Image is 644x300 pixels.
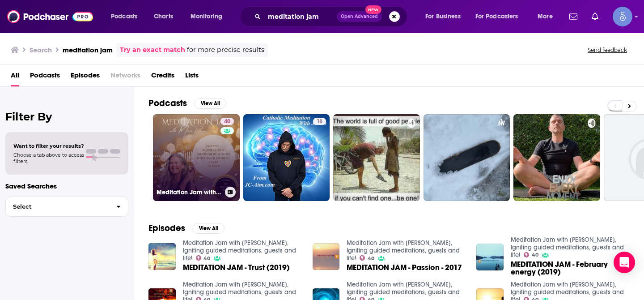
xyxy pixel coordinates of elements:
span: for more precise results [187,45,264,55]
span: 40 [368,257,374,261]
a: PodcastsView All [148,98,226,109]
span: Networks [110,68,140,86]
img: Podchaser - Follow, Share and Rate Podcasts [7,8,93,25]
span: 40 [224,117,230,126]
a: 40Meditation Jam with [PERSON_NAME], Igniting guided meditations, guests and life! [153,114,240,201]
a: 18 [243,114,330,201]
span: 40 [203,257,210,261]
button: View All [192,223,225,234]
a: 40 [524,252,538,257]
span: Logged in as Spiral5-G1 [613,7,632,26]
a: Try an exact match [120,45,185,55]
a: Show notifications dropdown [588,9,602,24]
a: Meditation Jam with Maria Rinné, Igniting guided meditations, guests and life! [183,239,296,262]
img: MEDITATION JAM - February energy (2019) [476,244,504,271]
a: MEDITATION JAM - February energy (2019) [511,261,630,276]
h2: Episodes [148,223,185,234]
a: 18 [313,118,326,125]
button: open menu [184,9,234,24]
span: Charts [154,10,173,23]
a: 40 [196,255,211,261]
a: MEDITATION JAM - Trust (2019) [183,264,290,271]
a: Episodes [71,68,100,86]
button: View All [194,98,226,109]
h2: Podcasts [148,98,187,109]
a: Lists [185,68,199,86]
span: 18 [317,117,322,126]
span: More [538,10,553,23]
div: Search podcasts, credits, & more... [248,6,416,27]
img: MEDITATION JAM - Passion - 2017 [313,243,340,270]
span: Podcasts [111,10,137,23]
a: Podcasts [30,68,60,86]
a: Charts [148,9,178,24]
button: open menu [470,9,531,24]
a: 40 [220,118,234,125]
button: Show profile menu [613,7,632,26]
a: Meditation Jam with Maria Rinné, Igniting guided meditations, guests and life! [347,239,460,262]
h3: meditation jam [63,46,113,54]
a: Show notifications dropdown [566,9,581,24]
input: Search podcasts, credits, & more... [264,9,337,24]
a: MEDITATION JAM - Passion - 2017 [347,264,462,271]
p: Saved Searches [5,182,128,190]
a: Credits [151,68,174,86]
span: Monitoring [191,10,222,23]
span: Choose a tab above to access filters. [13,152,84,164]
button: open menu [531,9,564,24]
a: All [11,68,19,86]
h2: Filter By [5,110,128,123]
span: For Podcasters [475,10,518,23]
span: 40 [532,253,538,257]
button: Open AdvancedNew [337,11,382,22]
span: Open Advanced [341,14,378,19]
button: open menu [419,9,472,24]
img: MEDITATION JAM - Trust (2019) [148,243,176,270]
a: Meditation Jam with Maria Rinné, Igniting guided meditations, guests and life! [511,236,624,259]
button: Select [5,197,128,217]
div: Open Intercom Messenger [614,252,635,273]
h3: Meditation Jam with [PERSON_NAME], Igniting guided meditations, guests and life! [157,189,221,196]
button: Send feedback [585,46,630,54]
img: User Profile [613,7,632,26]
span: For Business [425,10,461,23]
span: New [365,5,381,14]
h3: Search [30,46,52,54]
a: 40 [360,255,374,261]
span: Want to filter your results? [13,143,84,149]
span: Select [6,204,109,210]
a: EpisodesView All [148,223,225,234]
button: open menu [105,9,149,24]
